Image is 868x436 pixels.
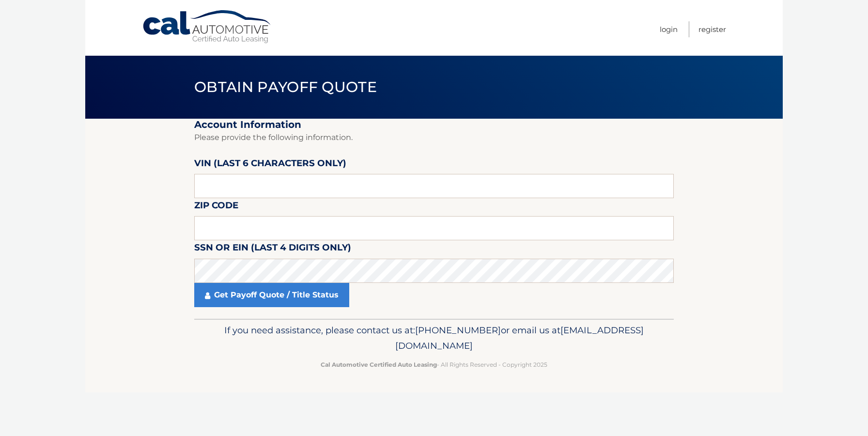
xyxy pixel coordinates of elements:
[194,198,238,216] label: Zip Code
[194,119,674,131] h2: Account Information
[201,323,667,354] p: If you need assistance, please contact us at: or email us at
[142,10,273,44] a: Cal Automotive
[698,21,726,37] a: Register
[194,78,377,96] span: Obtain Payoff Quote
[321,361,437,368] strong: Cal Automotive Certified Auto Leasing
[201,359,667,370] p: - All Rights Reserved - Copyright 2025
[194,131,674,144] p: Please provide the following information.
[194,156,346,174] label: VIN (last 6 characters only)
[194,283,349,307] a: Get Payoff Quote / Title Status
[194,240,351,258] label: SSN or EIN (last 4 digits only)
[660,21,678,37] a: Login
[415,325,501,336] span: [PHONE_NUMBER]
